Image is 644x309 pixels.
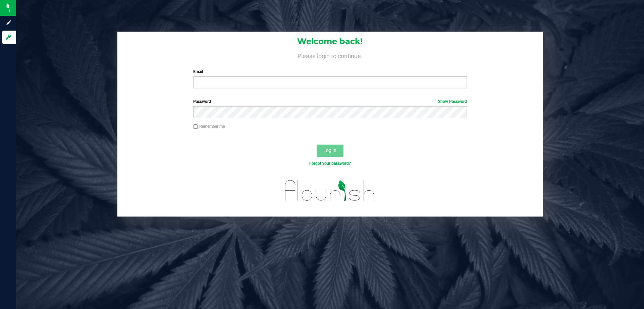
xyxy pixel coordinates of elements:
[309,161,351,166] a: Forgot your password?
[193,69,467,75] label: Email
[193,123,225,129] label: Remember me
[5,20,12,26] inline-svg: Sign up
[193,99,211,104] span: Password
[323,148,336,153] span: Log In
[277,173,383,208] img: flourish_logo.svg
[438,99,467,104] a: Show Password
[117,37,543,46] h1: Welcome back!
[317,145,343,157] button: Log In
[117,51,543,59] h4: Please login to continue.
[5,34,12,41] inline-svg: Log in
[193,124,198,129] input: Remember me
